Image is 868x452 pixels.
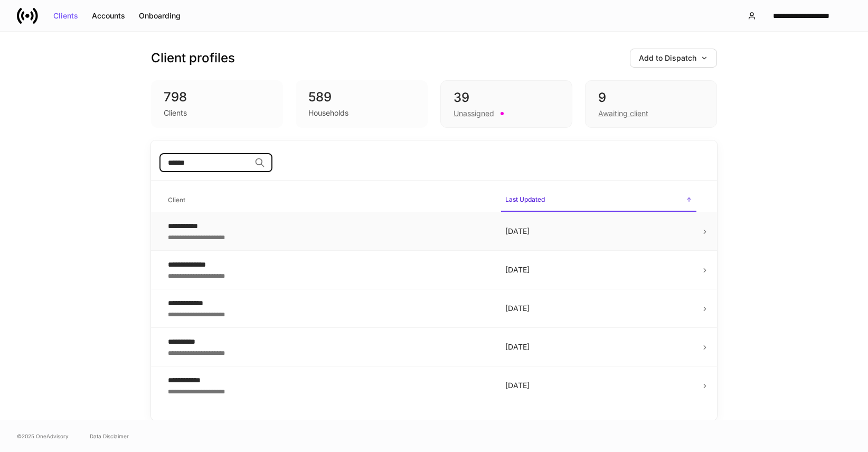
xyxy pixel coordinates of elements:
span: Client [164,190,493,211]
p: [DATE] [505,342,692,352]
div: 39Unassigned [440,80,572,128]
p: [DATE] [505,265,692,275]
h6: Last Updated [505,194,545,204]
button: Add to Dispatch [630,49,717,68]
p: [DATE] [505,380,692,391]
div: Clients [164,108,187,118]
h3: Client profiles [151,50,235,67]
button: Onboarding [132,7,187,24]
div: 798 [164,89,270,106]
p: [DATE] [505,226,692,237]
button: Clients [46,7,85,24]
div: Clients [53,12,78,20]
div: Accounts [92,12,125,20]
div: 39 [454,89,559,106]
div: Households [308,108,348,118]
div: 589 [308,89,415,106]
div: 9Awaiting client [585,80,717,128]
h6: Client [168,195,185,205]
div: Add to Dispatch [639,54,708,62]
span: Last Updated [501,189,696,212]
div: Unassigned [454,108,494,119]
a: Data Disclaimer [90,432,129,440]
div: 9 [598,89,704,106]
div: Awaiting client [598,108,648,119]
button: Accounts [85,7,132,24]
div: Onboarding [139,12,181,20]
p: [DATE] [505,303,692,314]
span: © 2025 OneAdvisory [17,432,69,440]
